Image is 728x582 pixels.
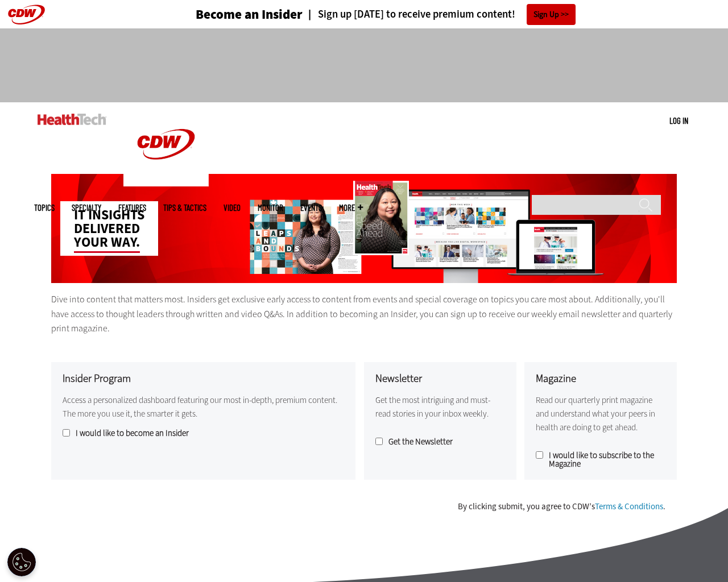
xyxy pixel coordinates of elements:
a: Features [118,203,146,212]
a: Become an Insider [153,8,303,21]
img: Home [38,114,106,125]
a: Events [300,203,322,212]
p: Access a personalized dashboard featuring our most in-depth, premium content. The more you use it... [63,393,344,421]
a: Log in [669,115,688,126]
p: Dive into content that matters most. Insiders get exclusive early access to content from events a... [51,292,677,336]
a: CDW [123,177,209,189]
button: Open Preferences [7,548,36,576]
a: MonITor [258,203,283,212]
a: Terms & Conditions [595,501,663,512]
p: Read our quarterly print magazine and understand what your peers in health are doing to get ahead. [536,393,665,434]
a: Tips & Tactics [163,203,206,212]
h3: Magazine [536,373,665,384]
label: I would like to subscribe to the Magazine [536,451,665,468]
a: Video [224,203,241,212]
p: Get the most intriguing and must-read stories in your inbox weekly. [375,393,505,421]
iframe: advertisement [157,40,571,91]
label: I would like to become an Insider [63,429,344,438]
div: IT insights delivered [60,201,158,256]
div: User menu [669,115,688,127]
a: Sign up [DATE] to receive premium content! [303,9,515,20]
label: Get the Newsletter [375,438,505,446]
img: Home [123,102,209,186]
span: Topics [34,203,55,212]
div: Cookie Settings [7,548,36,576]
h3: Newsletter [375,373,505,384]
a: Sign Up [527,4,576,25]
h3: Insider Program [63,373,344,384]
h3: Become an Insider [196,8,303,21]
span: More [339,203,363,212]
span: your way. [74,233,140,253]
div: By clicking submit, you agree to CDW’s . [458,502,665,511]
span: Specialty [72,203,101,212]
